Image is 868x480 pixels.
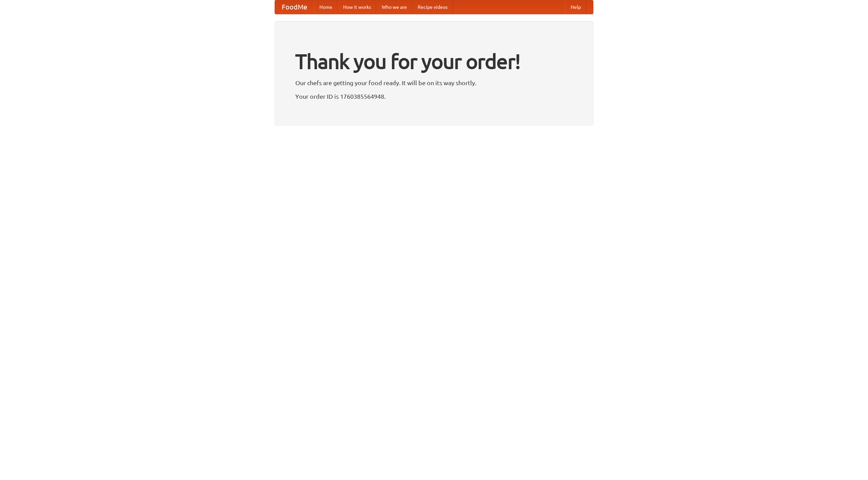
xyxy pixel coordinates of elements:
h1: Thank you for your order! [295,45,573,78]
a: Home [314,0,338,14]
a: Who we are [376,0,412,14]
a: FoodMe [275,0,314,14]
a: Recipe videos [412,0,453,14]
a: Help [565,0,586,14]
a: How it works [338,0,376,14]
p: Our chefs are getting your food ready. It will be on its way shortly. [295,78,573,88]
p: Your order ID is 1760385564948. [295,91,573,101]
